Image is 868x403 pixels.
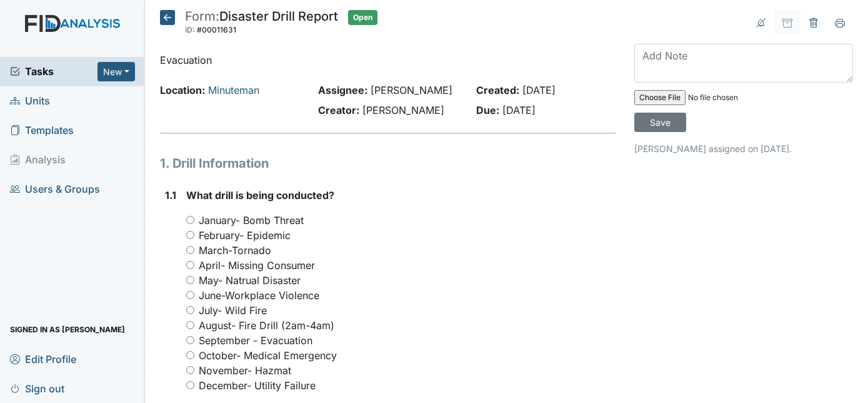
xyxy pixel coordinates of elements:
[185,9,219,24] span: Form:
[185,10,338,38] div: Disaster Drill Report
[186,321,194,329] input: August- Fire Drill (2am-4am)
[186,366,194,374] input: November- Hazmat
[199,213,304,228] label: January- Bomb Threat
[199,363,291,378] label: November- Hazmat
[318,104,359,116] strong: Creator:
[186,276,194,284] input: May- Natrual Disaster
[186,231,194,239] input: February- Epidemic
[10,91,50,111] span: Units
[186,291,194,299] input: June-Workplace Violence
[186,261,194,269] input: April- Missing Consumer
[199,303,267,318] label: July- Wild Fire
[208,84,259,96] a: Minuteman
[186,336,194,344] input: September - Evacuation
[186,246,194,254] input: March-Tornado
[199,243,271,258] label: March-Tornado
[186,189,334,201] span: What drill is being conducted?
[371,84,452,96] span: [PERSON_NAME]
[199,378,316,393] label: December- Utility Failure
[160,84,205,96] strong: Location:
[97,62,135,81] button: New
[186,351,194,359] input: October- Medical Emergency
[199,288,319,303] label: June-Workplace Violence
[160,154,616,173] h1: 1. Drill Information
[10,320,125,339] span: Signed in as [PERSON_NAME]
[634,142,853,155] p: [PERSON_NAME] assigned on [DATE].
[160,53,616,68] p: Evacuation
[199,258,315,273] label: April- Missing Consumer
[476,104,499,116] strong: Due:
[10,379,64,398] span: Sign out
[165,188,176,203] label: 1.1
[634,113,686,132] input: Save
[362,104,444,116] span: [PERSON_NAME]
[502,104,536,116] span: [DATE]
[185,25,195,34] span: ID:
[10,64,97,79] a: Tasks
[348,10,377,25] span: Open
[199,333,312,348] label: September - Evacuation
[10,180,100,199] span: Users & Groups
[199,348,337,363] label: October- Medical Emergency
[186,381,194,389] input: December- Utility Failure
[10,121,74,140] span: Templates
[476,84,519,96] strong: Created:
[10,349,76,369] span: Edit Profile
[199,273,301,288] label: May- Natrual Disaster
[197,25,236,34] span: #00011631
[186,306,194,314] input: July- Wild Fire
[186,216,194,224] input: January- Bomb Threat
[199,318,334,333] label: August- Fire Drill (2am-4am)
[522,84,556,96] span: [DATE]
[199,228,291,243] label: February- Epidemic
[318,84,367,96] strong: Assignee:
